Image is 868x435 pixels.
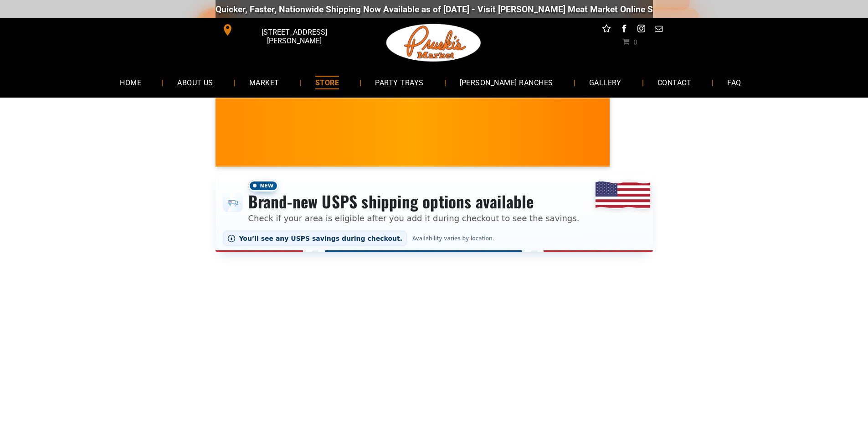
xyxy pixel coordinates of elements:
a: facebook [618,23,630,37]
a: email [652,23,664,37]
a: instagram [635,23,647,37]
a: GALLERY [575,70,635,94]
a: PARTY TRAYS [361,70,437,94]
div: Shipping options announcement [216,174,653,252]
span: [STREET_ADDRESS][PERSON_NAME] [235,23,353,50]
a: CONTACT [644,70,705,94]
img: Pruski-s+Market+HQ+Logo2-1920w.png [385,18,483,67]
span: 0 [633,38,637,45]
span: New [248,180,278,192]
a: MARKET [236,70,293,94]
span: You’ll see any USPS savings during checkout. [239,235,403,242]
a: [PERSON_NAME] RANCHES [446,70,567,94]
span: Availability varies by location. [411,235,496,242]
a: HOME [106,70,155,94]
a: [STREET_ADDRESS][PERSON_NAME] [216,23,355,37]
a: FAQ [714,70,755,94]
h3: Brand-new USPS shipping options available [248,192,580,212]
a: [DOMAIN_NAME][URL] [630,4,718,15]
a: STORE [302,70,353,94]
p: Check if your area is eligible after you add it during checkout to see the savings. [248,212,580,224]
a: ABOUT US [164,70,227,94]
span: [PERSON_NAME] MARKET [542,139,721,153]
a: Social network [601,23,612,37]
div: Quicker, Faster, Nationwide Shipping Now Available as of [DATE] - Visit [PERSON_NAME] Meat Market... [166,4,718,15]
